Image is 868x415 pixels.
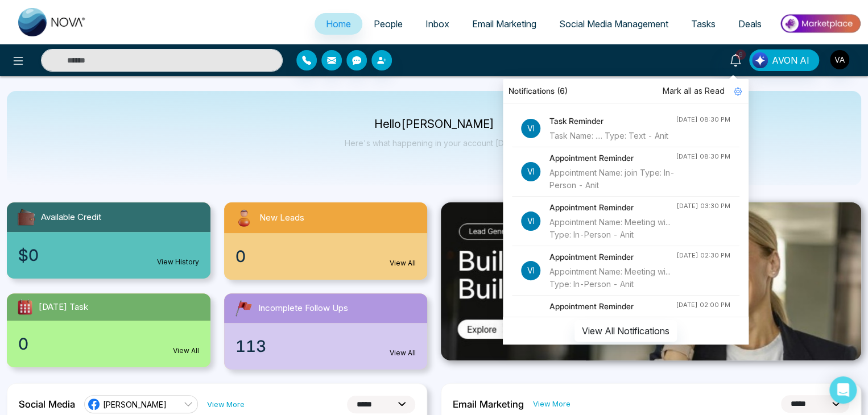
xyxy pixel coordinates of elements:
[559,18,668,30] span: Social Media Management
[18,243,39,267] span: $0
[549,130,676,142] div: Task Name: .... Type: Text - Anit
[157,257,199,267] a: View History
[259,211,304,225] span: New Leads
[390,348,416,358] a: View All
[549,216,676,241] div: Appointment Name: Meeting wi... Type: In-Person - Anit
[233,207,255,229] img: newLeads.svg
[680,13,727,35] a: Tasks
[16,207,36,227] img: availableCredit.svg
[574,325,677,335] a: View All Notifications
[345,138,524,148] p: Here's what happening in your account [DATE].
[41,211,101,224] span: Available Credit
[16,298,34,316] img: todayTask.svg
[207,399,245,410] a: View More
[390,258,416,268] a: View All
[235,334,266,358] span: 113
[676,152,730,161] div: [DATE] 08:30 PM
[521,119,540,138] p: Vi
[830,50,849,69] img: User Avatar
[676,201,730,211] div: [DATE] 03:30 PM
[315,13,362,35] a: Home
[549,115,676,127] h4: Task Reminder
[18,332,28,356] span: 0
[548,13,680,35] a: Social Media Management
[258,302,348,315] span: Incomplete Follow Ups
[217,293,435,370] a: Incomplete Follow Ups113View All
[574,320,677,342] button: View All Notifications
[691,18,716,30] span: Tasks
[235,244,246,268] span: 0
[441,202,861,360] img: .
[549,251,676,263] h4: Appointment Reminder
[549,300,676,313] h4: Appointment Reminder
[39,301,88,314] span: [DATE] Task
[772,53,809,67] span: AVON AI
[738,18,762,30] span: Deals
[453,399,524,410] h2: Email Marketing
[374,18,403,30] span: People
[521,261,540,280] p: Vi
[217,202,435,280] a: New Leads0View All
[461,13,548,35] a: Email Marketing
[233,298,254,318] img: followUps.svg
[549,152,676,164] h4: Appointment Reminder
[676,300,730,310] div: [DATE] 02:00 PM
[779,11,861,36] img: Market-place.gif
[345,119,524,129] p: Hello [PERSON_NAME]
[549,201,676,214] h4: Appointment Reminder
[425,18,449,30] span: Inbox
[521,211,540,231] p: Vi
[722,49,749,69] a: 6
[549,167,676,192] div: Appointment Name: join Type: In-Person - Anit
[752,52,768,68] img: Lead Flow
[503,79,749,103] div: Notifications (6)
[19,399,75,410] h2: Social Media
[173,346,199,356] a: View All
[414,13,461,35] a: Inbox
[472,18,536,30] span: Email Marketing
[676,115,730,125] div: [DATE] 08:30 PM
[663,85,725,97] span: Mark all as Read
[549,315,676,352] div: Appointment Name: Meeting wi... Type: In-Person - [PERSON_NAME]
[362,13,414,35] a: People
[326,18,351,30] span: Home
[533,399,571,409] a: View More
[749,49,819,71] button: AVON AI
[735,49,746,60] span: 6
[676,251,730,260] div: [DATE] 02:30 PM
[549,265,676,290] div: Appointment Name: Meeting wi... Type: In-Person - Anit
[727,13,773,35] a: Deals
[103,399,167,410] span: [PERSON_NAME]
[829,376,857,404] div: Open Intercom Messenger
[521,162,540,181] p: Vi
[18,8,86,36] img: Nova CRM Logo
